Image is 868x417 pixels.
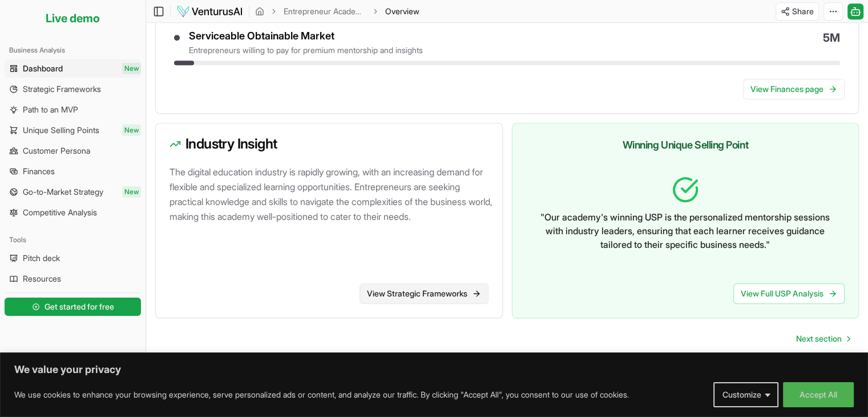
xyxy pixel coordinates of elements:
[787,327,859,350] a: Go to next page
[14,363,854,376] p: We value your privacy
[823,30,840,57] span: 5M
[169,137,488,151] h3: Industry Insight
[5,298,141,316] button: Get started for free
[5,80,141,98] a: Strategic Frameworks
[14,388,629,402] p: We use cookies to enhance your browsing experience, serve personalized ads or content, and analyz...
[5,121,141,139] a: Unique Selling PointsNew
[5,59,141,78] a: DashboardNew
[526,137,845,153] h3: Winning Unique Selling Point
[122,63,141,74] span: New
[23,166,55,177] span: Finances
[23,252,60,264] span: Pitch deck
[743,79,845,99] a: View Finances page
[360,283,488,304] a: View Strategic Frameworks
[5,162,141,181] a: Finances
[5,270,141,288] a: Resources
[792,6,814,17] span: Share
[23,207,97,218] span: Competitive Analysis
[5,183,141,201] a: Go-to-Market StrategyNew
[5,41,141,59] div: Business Analysis
[796,333,842,344] span: Next section
[385,6,419,17] span: Overview
[5,295,141,318] a: Get started for free
[122,186,141,198] span: New
[169,165,493,224] p: The digital education industry is rapidly growing, with an increasing demand for flexible and spe...
[5,142,141,160] a: Customer Persona
[733,283,845,304] a: View Full USP Analysis
[176,5,243,18] img: logo
[23,273,61,284] span: Resources
[776,2,819,21] button: Share
[713,382,778,407] button: Customize
[5,249,141,267] a: Pitch deck
[189,30,423,43] div: Serviceable Obtainable Market
[535,210,836,251] p: " Our academy's winning USP is the personalized mentorship sessions with industry leaders, ensuri...
[5,203,141,222] a: Competitive Analysis
[787,327,859,350] nav: pagination
[23,145,90,157] span: Customer Persona
[23,63,63,74] span: Dashboard
[122,125,141,136] span: New
[23,125,99,136] span: Unique Selling Points
[5,231,141,249] div: Tools
[45,301,114,312] span: Get started for free
[5,101,141,119] a: Path to an MVP
[189,45,423,56] div: entrepreneurs willing to pay for premium mentorship and insights
[783,382,854,407] button: Accept All
[23,83,101,95] span: Strategic Frameworks
[23,104,78,115] span: Path to an MVP
[23,186,103,198] span: Go-to-Market Strategy
[284,6,366,17] a: Entrepreneur Academy
[255,6,419,17] nav: breadcrumb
